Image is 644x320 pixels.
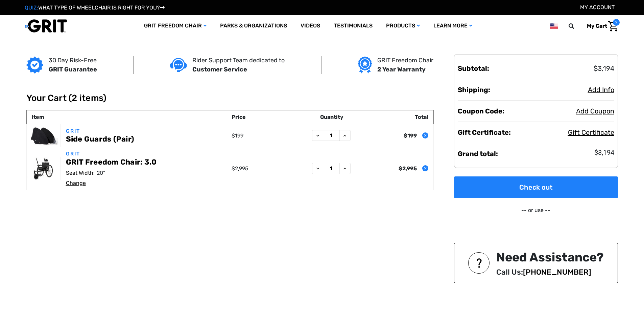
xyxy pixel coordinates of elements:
[25,4,38,11] span: QUIZ:
[327,15,379,37] a: Testimonials
[358,57,372,73] img: Grit freedom
[523,268,591,277] a: [PHONE_NUMBER]
[49,66,97,73] strong: GRIT Guarantee
[192,66,247,73] strong: Customer Service
[572,19,582,33] input: Search
[458,107,504,115] strong: Coupon Code:
[594,148,614,156] span: $3,194
[66,180,86,186] a: Change options for GRIT Freedom Chair: 3.0
[298,110,366,124] th: Quantity
[496,266,603,278] p: Call Us:
[454,176,618,198] a: Check out
[576,106,614,116] button: Add Coupon
[26,57,43,73] img: GRIT Guarantee
[170,58,187,72] img: Customer service
[25,4,165,11] a: QUIZ:WHAT TYPE OF WHEELCHAIR IS RIGHT FOR YOU?
[232,132,243,139] span: $199
[25,19,67,33] img: GRIT All-Terrain Wheelchair and Mobility Equipment
[422,165,428,171] button: Remove GRIT Freedom Chair: 3.0 from cart
[66,169,134,177] dd: 20"
[66,127,229,135] p: GRIT
[377,56,433,65] p: GRIT Freedom Chair
[230,110,298,124] th: Price
[323,163,340,174] input: GRIT Freedom Chair: 3.0
[377,66,426,73] strong: 2 Year Warranty
[66,169,95,177] dt: Seat Width:
[458,150,498,158] strong: Grand total:
[365,110,433,124] th: Total
[582,19,620,33] a: Cart with 2 items
[323,130,340,141] input: Side Guards (Pair)
[49,56,97,65] p: 30 Day Risk-Free
[580,4,615,10] a: Account
[613,19,620,26] span: 2
[66,150,229,158] p: GRIT
[568,127,614,137] button: Gift Certificate
[588,86,614,94] span: Add Info
[294,15,327,37] a: Videos
[550,22,558,30] img: us.png
[454,206,618,214] p: -- or use --
[458,64,489,72] strong: Subtotal:
[427,15,479,37] a: Learn More
[192,56,285,65] p: Rider Support Team dedicated to
[26,110,230,124] th: Item
[496,248,603,266] div: Need Assistance?
[66,158,157,167] a: GRIT Freedom Chair: 3.0
[213,15,294,37] a: Parks & Organizations
[137,15,213,37] a: GRIT Freedom Chair
[458,128,511,136] strong: Gift Certificate:
[379,15,427,37] a: Products
[594,64,614,72] span: $3,194
[468,252,490,274] img: NEED ASSISTANCE
[458,86,490,94] strong: Shipping:
[399,165,417,172] strong: $2,995
[26,93,618,103] h1: Your Cart (2 items)
[608,21,618,31] img: Cart
[66,135,134,144] a: Side Guards (Pair)
[404,132,417,139] strong: $199
[587,23,607,29] span: My Cart
[588,85,614,95] button: Add Info
[422,132,428,138] button: Remove Side Guards (Pair) from cart
[232,165,248,172] span: $2,995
